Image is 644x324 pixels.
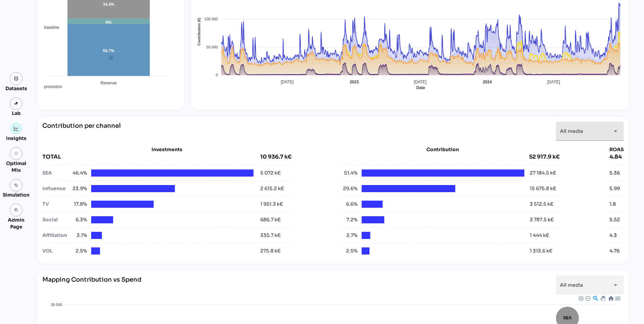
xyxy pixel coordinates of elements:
[260,169,281,177] div: 5 072 k€
[609,169,620,177] div: 5.36
[341,247,358,255] span: 2.5%
[547,80,560,84] tspan: [DATE]
[5,85,27,92] div: Datasets
[530,169,556,177] div: 27 184.5 k€
[42,122,121,141] div: Contribution per channel
[14,151,19,156] i: grain
[42,153,260,161] div: TOTAL
[341,169,358,177] span: 51.4%
[358,146,527,153] div: Contribution
[42,216,71,223] div: Social
[609,232,617,239] div: 4.3
[341,232,358,239] span: 2.7%
[71,169,87,177] span: 46.4%
[42,232,71,239] div: Affiliation
[529,153,560,161] div: 52 917.9 k€
[483,80,492,84] tspan: 2024
[71,232,87,239] span: 3.1%
[341,216,358,223] span: 7.2%
[42,247,71,255] div: VOL
[100,81,117,85] tspan: Revenue
[71,185,87,192] span: 23.9%
[14,208,19,212] i: admin_panel_settings
[560,282,583,288] span: All media
[51,303,62,307] tspan: 30 000
[3,160,29,174] div: Optimal Mix
[14,126,19,131] img: graph.svg
[414,80,427,84] tspan: [DATE]
[71,201,87,208] span: 17.8%
[608,295,613,301] div: Reset Zoom
[600,296,604,300] div: Panning
[592,295,598,301] div: Selection Zoom
[204,17,218,21] tspan: 100 000
[9,110,24,117] div: Lab
[3,217,29,230] div: Admin Page
[530,232,549,239] div: 1 444 k€
[341,185,358,192] span: 29.6%
[281,80,294,84] tspan: [DATE]
[609,185,620,192] div: 5.99
[206,45,218,49] tspan: 50 000
[585,296,590,300] div: Zoom Out
[609,247,620,255] div: 4.76
[216,73,218,77] tspan: 0
[615,295,620,301] div: Menu
[611,127,620,135] i: arrow_drop_down
[39,84,62,89] span: promotion
[609,201,616,208] div: 1.8
[71,247,87,255] span: 2.5%
[260,153,291,161] div: 10 936.7 k€
[39,25,59,30] span: baseline
[260,216,281,223] div: 686.7 k€
[260,185,284,192] div: 2 615.2 k€
[42,201,71,208] div: TV
[3,191,29,198] div: Simulation
[197,18,201,46] text: Contribution (€)
[260,247,281,255] div: 275.8 k€
[42,276,141,295] div: Mapping Contribution vs Spend
[530,247,552,255] div: 1 313.6 k€
[71,216,87,223] span: 6.3%
[350,80,359,84] tspan: 2023
[611,281,620,289] i: arrow_drop_down
[260,232,281,239] div: 335.7 k€
[341,201,358,208] span: 6.6%
[530,216,554,223] div: 3 787.5 k€
[530,185,556,192] div: 15 675.8 k€
[42,169,71,177] div: SEA
[560,128,583,134] span: All media
[42,185,71,192] div: Influence
[530,201,554,208] div: 3 512.5 k€
[6,135,26,142] div: Insights
[609,216,620,223] div: 5.52
[609,153,624,161] div: 4.84
[14,76,19,81] img: data.svg
[609,146,624,153] div: ROAS
[417,85,425,90] text: Date
[42,146,291,153] div: Investments
[14,101,19,106] img: lab.svg
[260,201,283,208] div: 1 951.3 k€
[578,296,583,300] div: Zoom In
[14,183,19,188] img: settings.svg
